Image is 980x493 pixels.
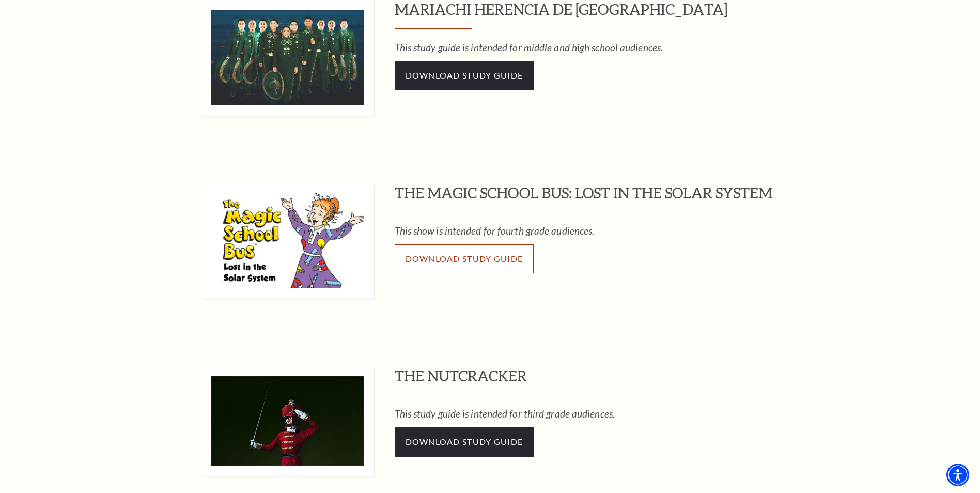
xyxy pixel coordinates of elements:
[406,70,523,80] span: Download Study Guide
[201,366,374,475] img: THE NUTCRACKER
[406,437,523,446] span: Download Study Guide
[395,366,811,395] h3: THE NUTCRACKER
[395,244,534,273] a: Download Study Guide - open in a new tab
[395,41,663,53] em: This study guide is intended for middle and high school audiences.
[201,183,374,299] img: THE MAGIC SCHOOL BUS: LOST IN THE SOLAR SYSTEM
[395,61,534,90] a: Download Study Guide - open in a new tab
[395,225,595,237] em: This show is intended for fourth grade audiences.
[406,254,523,264] span: Download Study Guide
[946,464,969,486] div: Accessibility Menu
[395,427,534,456] a: Download Study Guide - open in a new tab
[395,183,811,212] h3: THE MAGIC SCHOOL BUS: LOST IN THE SOLAR SYSTEM
[395,408,615,420] em: This study guide is intended for third grade audiences.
